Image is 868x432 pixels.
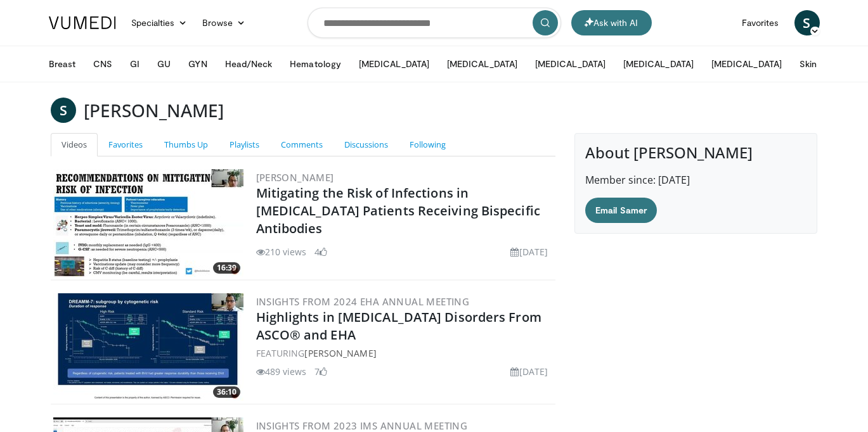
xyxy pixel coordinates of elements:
[181,51,214,77] button: GYN
[616,51,701,77] button: [MEDICAL_DATA]
[510,245,548,258] li: [DATE]
[217,51,280,77] button: Head/Neck
[571,10,652,35] button: Ask with AI
[53,169,243,277] a: 16:39
[734,10,787,35] a: Favorites
[51,98,76,123] a: S
[792,51,824,77] button: Skin
[314,245,327,258] li: 4
[256,308,541,343] a: Highlights in [MEDICAL_DATA] Disorders From ASCO® and EHA
[122,51,147,77] button: GI
[439,51,525,77] button: [MEDICAL_DATA]
[53,169,243,277] img: 26b0d68e-7ab6-4293-b5bd-6b192d438af2.300x170_q85_crop-smart_upscale.jpg
[213,386,240,398] span: 36:10
[86,51,120,77] button: CNS
[585,172,806,187] p: Member since: [DATE]
[256,245,307,258] li: 210 views
[124,10,195,35] a: Specialties
[528,51,613,77] button: [MEDICAL_DATA]
[510,365,548,378] li: [DATE]
[256,365,307,378] li: 489 views
[704,51,789,77] button: [MEDICAL_DATA]
[585,144,806,162] h4: About [PERSON_NAME]
[150,51,178,77] button: GU
[256,295,470,308] a: Insights from 2024 EHA Annual Meeting
[308,8,561,38] input: Search topics, interventions
[84,98,224,123] h3: [PERSON_NAME]
[53,293,243,401] img: 19a79047-c9ce-419e-ad3d-1097ef548b3f.300x170_q85_crop-smart_upscale.jpg
[282,51,349,77] button: Hematology
[213,262,240,274] span: 16:39
[399,133,457,156] a: Following
[41,51,83,77] button: Breast
[334,133,399,156] a: Discussions
[304,347,376,359] a: [PERSON_NAME]
[256,419,468,432] a: Insights from 2023 IMS Annual Meeting
[219,133,270,156] a: Playlists
[351,51,437,77] button: [MEDICAL_DATA]
[51,133,98,156] a: Videos
[256,184,540,237] a: Mitigating the Risk of Infections in [MEDICAL_DATA] Patients Receiving Bispecific Antibodies
[314,365,327,378] li: 7
[153,133,219,156] a: Thumbs Up
[49,16,116,29] img: VuMedi Logo
[585,198,657,223] a: Email Samer
[270,133,334,156] a: Comments
[256,346,554,360] div: FEATURING
[53,293,243,401] a: 36:10
[256,171,334,184] a: [PERSON_NAME]
[98,133,153,156] a: Favorites
[195,10,253,35] a: Browse
[794,10,820,35] a: S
